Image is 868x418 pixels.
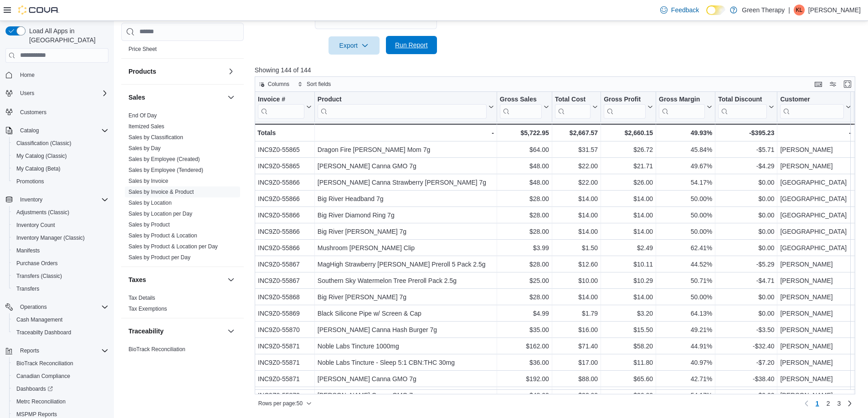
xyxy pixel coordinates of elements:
[13,245,108,256] span: Manifests
[128,199,172,206] span: Sales by Location
[13,220,108,231] span: Inventory Count
[128,46,157,52] a: Price Sheet
[718,96,767,119] div: Total Discount
[128,254,190,261] span: Sales by Product per Day
[2,193,112,206] button: Inventory
[20,347,39,354] span: Reports
[13,138,108,149] span: Classification (Classic)
[13,271,66,282] a: Transfers (Classic)
[718,226,774,237] div: $0.00
[780,193,851,204] div: [GEOGRAPHIC_DATA]
[16,107,50,118] a: Customers
[20,90,34,97] span: Users
[604,193,653,204] div: $14.00
[258,210,312,221] div: INC9Z0-55866
[780,210,851,221] div: [GEOGRAPHIC_DATA]
[128,156,200,162] a: Sales by Employee (Created)
[128,178,168,184] a: Sales by Invoice
[604,308,653,319] div: $3.20
[555,96,591,104] div: Total Cost
[318,177,494,188] div: [PERSON_NAME] Canna Strawberry [PERSON_NAME] 7g
[780,96,843,104] div: Customer
[294,79,334,90] button: Sort fields
[128,93,224,102] button: Sales
[500,96,542,104] div: Gross Sales
[258,226,312,237] div: INC9Z0-55866
[13,163,64,174] a: My Catalog (Beta)
[16,234,85,242] span: Inventory Manager (Classic)
[796,5,803,15] span: KL
[2,301,112,313] button: Operations
[257,127,312,138] div: Totals
[20,303,47,311] span: Operations
[827,399,830,408] span: 2
[13,283,43,294] a: Transfers
[780,96,843,119] div: Customer
[13,232,88,243] a: Inventory Manager (Classic)
[128,93,145,102] h3: Sales
[128,295,155,301] a: Tax Details
[780,127,851,138] div: -
[659,226,712,237] div: 50.00%
[659,96,705,104] div: Gross Margin
[16,272,62,280] span: Transfers (Classic)
[671,5,699,15] span: Feedback
[659,259,712,270] div: 44.52%
[16,194,46,205] button: Inventory
[20,71,35,79] span: Home
[555,177,598,188] div: $22.00
[318,242,494,253] div: Mushroom [PERSON_NAME] Clip
[718,242,774,253] div: $0.00
[500,226,549,237] div: $28.00
[13,258,108,269] span: Purchase Orders
[128,188,194,196] span: Sales by Invoice & Product
[128,112,157,119] span: End Of Day
[555,259,598,270] div: $12.60
[13,396,69,407] a: Metrc Reconciliation
[780,96,851,119] button: Customer
[604,226,653,237] div: $14.00
[604,242,653,253] div: $2.49
[718,161,774,171] div: -$4.29
[16,329,71,336] span: Traceabilty Dashboard
[659,127,712,138] div: 49.93%
[258,400,303,407] span: Rows per page : 50
[500,127,549,138] div: $5,722.95
[16,373,70,380] span: Canadian Compliance
[2,68,112,81] button: Home
[555,275,598,286] div: $10.00
[13,271,108,282] span: Transfers (Classic)
[500,177,549,188] div: $48.00
[813,79,824,90] button: Keyboard shortcuts
[9,175,112,188] button: Promotions
[604,292,653,302] div: $14.00
[318,193,494,204] div: Big River Headband 7g
[13,151,71,161] a: My Catalog (Classic)
[718,96,767,104] div: Total Discount
[555,161,598,171] div: $22.00
[16,302,108,312] span: Operations
[788,5,790,15] p: |
[659,96,705,119] div: Gross Margin
[794,5,805,15] div: Kyle Lack
[16,285,39,292] span: Transfers
[780,161,851,171] div: [PERSON_NAME]
[780,177,851,188] div: [GEOGRAPHIC_DATA]
[13,232,108,243] span: Inventory Manager (Classic)
[718,177,774,188] div: $0.00
[604,144,653,155] div: $26.72
[128,222,170,228] a: Sales by Product
[659,177,712,188] div: 54.17%
[128,275,146,284] h3: Taxes
[226,92,236,103] button: Sales
[555,292,598,302] div: $14.00
[555,144,598,155] div: $31.57
[318,161,494,171] div: [PERSON_NAME] Canna GMO 7g
[16,140,72,147] span: Classification (Classic)
[555,96,598,119] button: Total Cost
[16,302,51,312] button: Operations
[258,144,312,155] div: INC9Z0-55865
[718,259,774,270] div: -$5.29
[659,96,712,119] button: Gross Margin
[16,178,44,185] span: Promotions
